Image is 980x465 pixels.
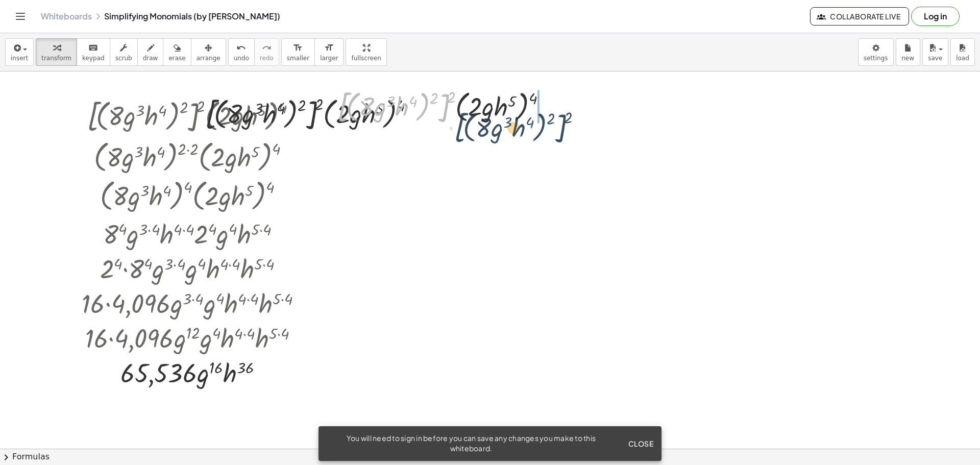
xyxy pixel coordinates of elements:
[168,55,185,62] span: erase
[163,38,191,66] button: erase
[228,38,255,66] button: undoundo
[351,55,381,62] span: fullscreen
[628,439,653,448] span: Close
[624,434,657,453] button: Close
[77,38,110,66] button: keyboardkeypad
[191,38,226,66] button: arrange
[234,55,249,62] span: undo
[41,55,71,62] span: transform
[260,55,274,62] span: redo
[810,7,909,26] button: Collaborate Live
[922,38,948,66] button: save
[36,38,77,66] button: transform
[956,55,969,62] span: load
[262,42,272,54] i: redo
[281,38,315,66] button: format_sizesmaller
[896,38,920,66] button: new
[928,55,942,62] span: save
[293,42,303,54] i: format_size
[819,12,900,21] span: Collaborate Live
[143,55,158,62] span: draw
[911,7,960,26] button: Log in
[12,8,29,25] button: Toggle navigation
[314,38,344,66] button: format_sizelarger
[5,38,34,66] button: insert
[115,55,132,62] span: scrub
[864,55,888,62] span: settings
[327,433,616,454] div: You will need to sign in before you can save any changes you make to this whiteboard.
[324,42,334,54] i: format_size
[287,55,309,62] span: smaller
[236,42,246,54] i: undo
[901,55,914,62] span: new
[197,55,220,62] span: arrange
[110,38,138,66] button: scrub
[950,38,975,66] button: load
[11,55,28,62] span: insert
[137,38,164,66] button: draw
[254,38,279,66] button: redoredo
[346,38,386,66] button: fullscreen
[858,38,894,66] button: settings
[82,55,105,62] span: keypad
[88,42,98,54] i: keyboard
[41,11,92,21] a: Whiteboards
[320,55,338,62] span: larger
